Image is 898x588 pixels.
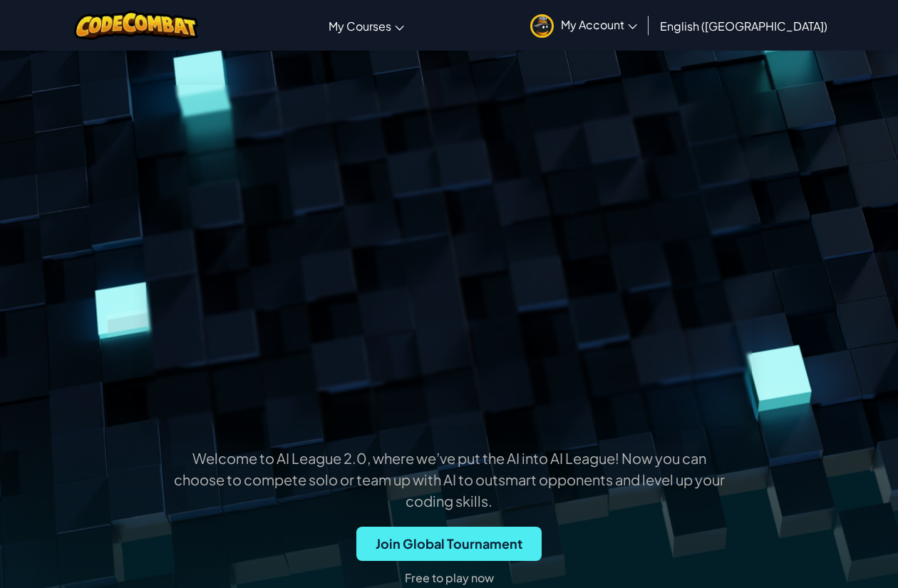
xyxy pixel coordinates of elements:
img: CodeCombat logo [74,11,199,40]
span: My Account [561,17,637,32]
button: Join Global Tournament [356,527,542,561]
a: My Account [523,3,644,48]
span: English ([GEOGRAPHIC_DATA]) [660,19,827,33]
span: My Courses [329,19,391,33]
img: avatar [530,14,554,38]
a: English ([GEOGRAPHIC_DATA]) [653,6,835,45]
a: My Courses [321,6,411,45]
